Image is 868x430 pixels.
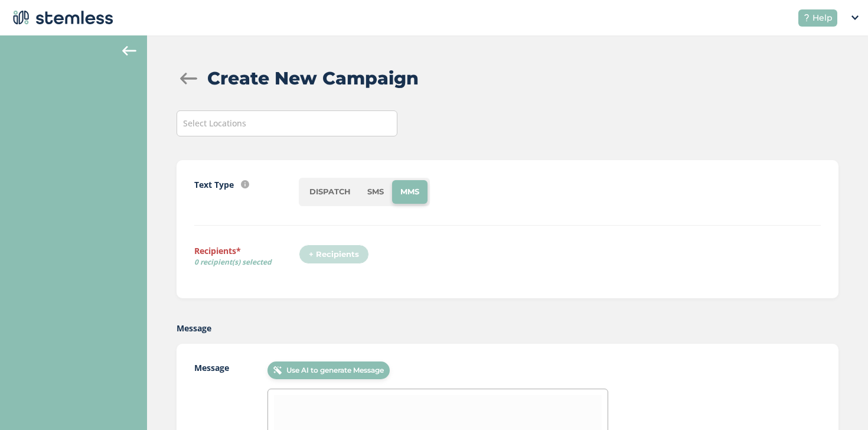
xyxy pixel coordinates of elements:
[207,65,419,92] h2: Create New Campaign
[286,365,384,376] span: Use AI to generate Message
[9,6,113,30] img: logo-dark-0685b13c.svg
[183,118,246,129] span: Select Locations
[194,245,299,272] label: Recipients*
[194,178,234,191] label: Text Type
[809,373,868,430] iframe: Chat Widget
[241,180,249,188] img: icon-info-236977d2.svg
[812,12,833,24] span: Help
[194,257,299,268] span: 0 recipient(s) selected
[301,180,359,204] li: DISPATCH
[359,180,392,204] li: SMS
[122,46,136,56] img: icon-arrow-back-accent-c549486e.svg
[267,361,390,379] button: Use AI to generate Message
[392,180,428,204] li: MMS
[803,14,810,21] img: icon-help-white-03924b79.svg
[177,322,211,334] label: Message
[851,15,859,20] img: icon_down-arrow-small-66adaf34.svg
